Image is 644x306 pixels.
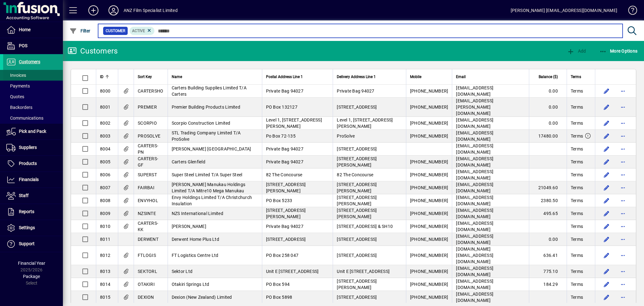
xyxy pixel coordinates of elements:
button: Edit [602,279,612,289]
button: More options [618,279,628,289]
span: [EMAIL_ADDRESS][DOMAIN_NAME] [456,156,493,167]
span: [PHONE_NUMBER] [410,282,448,287]
span: 8001 [100,105,110,110]
span: PREMIER [138,105,157,110]
span: Postal Address Line 1 [266,73,303,80]
span: [PHONE_NUMBER] [410,253,448,258]
span: Level 1, [STREET_ADDRESS][PERSON_NAME] [337,117,393,129]
button: More options [618,183,628,193]
span: [PHONE_NUMBER] [410,237,448,242]
span: [STREET_ADDRESS] [266,237,306,242]
span: Support [19,241,35,246]
span: [PHONE_NUMBER] [410,224,448,229]
span: Email [456,73,466,80]
span: 8015 [100,295,110,300]
button: More options [618,118,628,128]
span: PROSOLVE [138,133,160,139]
div: [PERSON_NAME] [EMAIL_ADDRESS][DOMAIN_NAME] [511,5,617,15]
span: [PHONE_NUMBER] [410,159,448,164]
button: More options [618,208,628,218]
a: Knowledge Base [624,1,636,22]
span: Package [23,274,40,279]
span: [STREET_ADDRESS] [337,237,377,242]
span: Add [567,48,586,54]
a: Payments [3,81,63,91]
span: Terms [571,252,583,258]
span: Dexion (New Zealand) Limited [172,295,232,300]
button: Filter [68,25,92,37]
span: Payments [6,83,30,88]
a: Home [3,22,63,38]
span: Terms [571,146,583,152]
span: 8005 [100,159,110,164]
span: PO Box 132127 [266,105,297,110]
button: More options [618,250,628,260]
button: Edit [602,86,612,96]
span: [PHONE_NUMBER] [410,121,448,126]
span: [STREET_ADDRESS][PERSON_NAME] [337,182,377,193]
span: [PERSON_NAME] Manukau Holdings Limited T/A Mitre10 Mega Manukau [172,182,246,193]
span: [EMAIL_ADDRESS][PERSON_NAME][DOMAIN_NAME] [456,98,493,116]
span: ID [100,73,103,80]
button: More options [618,195,628,206]
span: 8004 [100,146,110,151]
span: POS [19,43,27,48]
span: More Options [599,48,638,54]
span: Terms [571,236,583,242]
span: [PHONE_NUMBER] [410,172,448,177]
span: 8009 [100,211,110,216]
span: Terms [571,223,583,229]
span: Customer [106,28,125,34]
span: OTAKIRI [138,282,155,287]
span: [PHONE_NUMBER] [410,88,448,93]
td: 2380.50 [529,194,567,207]
span: 8013 [100,269,110,274]
span: Terms [571,88,583,94]
span: [EMAIL_ADDRESS][DOMAIN_NAME] [456,130,493,142]
span: Mobile [410,73,421,80]
span: Communications [6,116,43,121]
span: Terms [571,159,583,165]
span: [EMAIL_ADDRESS][DOMAIN_NAME] [456,169,493,180]
a: Products [3,156,63,172]
span: Terms [571,133,583,139]
span: PO Box 594 [266,282,290,287]
span: [STREET_ADDRESS][PERSON_NAME] [337,195,377,206]
button: Edit [602,292,612,302]
span: [DOMAIN_NAME][EMAIL_ADDRESS][DOMAIN_NAME] [456,246,493,264]
span: [EMAIL_ADDRESS][DOMAIN_NAME] [456,292,493,303]
span: Terms [571,184,583,191]
span: [STREET_ADDRESS] [337,295,377,300]
button: More options [618,157,628,167]
button: Add [83,5,103,16]
span: [STREET_ADDRESS][PERSON_NAME] [337,208,377,219]
button: Edit [602,118,612,128]
span: Quotes [6,94,24,99]
span: Backorders [6,105,32,110]
button: More options [618,131,628,141]
a: POS [3,38,63,54]
span: Suppliers [19,145,37,150]
button: More options [618,266,628,276]
span: Pick and Pack [19,129,46,134]
span: 82 The Concourse [266,172,303,177]
div: ID [100,73,114,80]
span: Terms [571,120,583,126]
span: Terms [571,294,583,300]
mat-chip: Activation Status: Active [130,27,155,35]
button: Edit [602,183,612,193]
button: More options [618,292,628,302]
span: [PERSON_NAME] [GEOGRAPHIC_DATA] [172,146,251,151]
button: Edit [602,102,612,112]
span: [STREET_ADDRESS][PERSON_NAME] [266,208,306,219]
span: [PHONE_NUMBER] [410,105,448,110]
span: [PHONE_NUMBER] [410,295,448,300]
span: [STREET_ADDRESS] [337,253,377,258]
span: Active [132,29,145,33]
button: More options [618,144,628,154]
span: FT Logistics Centre Ltd [172,253,219,258]
span: Scorpio Construction Limited [172,121,230,126]
span: Sort Key [138,73,152,80]
span: Staff [19,193,29,198]
span: PO Box 258 047 [266,253,299,258]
